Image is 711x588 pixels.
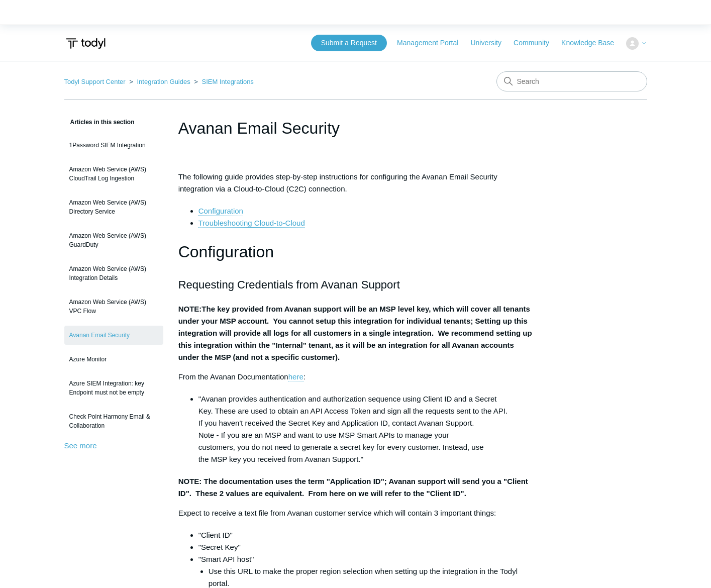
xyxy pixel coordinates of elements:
[178,305,202,313] strong: NOTE:
[178,477,528,498] strong: NOTE: The documentation uses the term "Application ID"; Avanan support will send you a "Client ID...
[178,371,533,383] p: From the Avanan Documentation :
[178,171,533,195] p: The following guide provides step-by-step instructions for configuring the Avanan Email Security ...
[198,207,243,216] a: Configuration
[127,78,192,85] li: Integration Guides
[178,116,533,140] h1: Avanan Email Security
[64,326,163,345] a: Avanan Email Security
[64,193,163,221] a: Amazon Web Service (AWS) Directory Service
[64,350,163,369] a: Azure Monitor
[64,78,128,85] li: Todyl Support Center
[496,71,647,91] input: Search
[64,78,126,85] a: Todyl Support Center
[561,38,624,48] a: Knowledge Base
[64,119,135,126] span: Articles in this section
[198,393,533,465] li: "Avanan provides authentication and authorization sequence using Client ID and a Secret Key. Thes...
[64,136,163,155] a: 1Password SIEM Integration
[311,35,387,51] a: Submit a Request
[192,78,254,85] li: SIEM Integrations
[64,160,163,188] a: Amazon Web Service (AWS) CloudTrail Log Ingestion
[64,226,163,254] a: Amazon Web Service (AWS) GuardDuty
[64,292,163,321] a: Amazon Web Service (AWS) VPC Flow
[64,407,163,435] a: Check Point Harmony Email & Collaboration
[198,541,533,553] li: "Secret Key"
[64,441,97,450] a: See more
[470,38,511,48] a: University
[178,507,533,519] p: Expect to receive a text file from Avanan customer service which will contain 3 important things:
[178,305,532,361] strong: The key provided from Avanan support will be an MSP level key, which will cover all tenants under...
[198,529,533,541] li: "Client ID"
[64,34,107,53] img: Todyl Support Center Help Center home page
[178,239,533,265] h1: Configuration
[397,38,468,48] a: Management Portal
[178,276,533,293] h2: Requesting Credentials from Avanan Support
[64,374,163,402] a: Azure SIEM Integration: key Endpoint must not be empty
[288,372,303,381] a: here
[198,219,305,228] a: Troubleshooting Cloud-to-Cloud
[514,38,559,48] a: Community
[64,259,163,287] a: Amazon Web Service (AWS) Integration Details
[202,78,254,85] a: SIEM Integrations
[137,78,190,85] a: Integration Guides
